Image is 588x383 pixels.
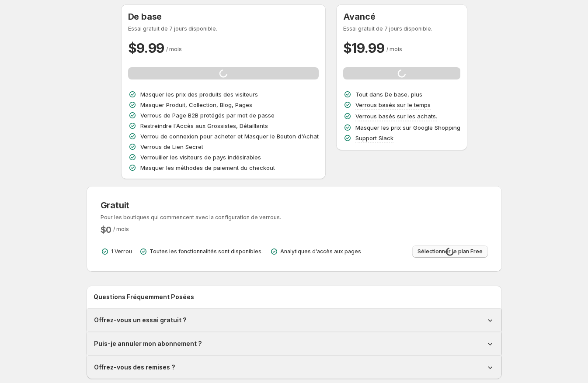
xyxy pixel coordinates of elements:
[355,112,437,121] p: Verrous basés sur les achats.
[140,163,275,172] p: Masquer les méthodes de paiement du checkout
[101,214,281,221] p: Pour les boutiques qui commencent avec la configuration de verrous.
[343,11,460,22] h3: Avancé
[355,123,460,132] p: Masquer les prix sur Google Shopping
[140,90,258,99] p: Masquer les prix des produits des visiteurs
[355,100,431,109] p: Verrous basés sur le temps
[166,46,182,52] span: / mois
[343,25,460,32] p: Essai gratuit de 7 jours disponible.
[355,134,393,142] p: Support Slack
[355,90,422,99] p: Tout dans De base, plus
[94,293,495,301] h2: Questions Fréquemment Posées
[140,132,319,141] p: Verrou de connexion pour acheter et Masquer le Bouton d'Achat
[140,142,203,151] p: Verrous de Lien Secret
[113,226,129,232] span: / mois
[140,111,275,120] p: Verrous de Page B2B protégés par mot de passe
[101,200,281,210] h3: Gratuit
[140,100,252,109] p: Masquer Produit, Collection, Blog, Pages
[280,248,361,255] p: Analytiques d'accès aux pages
[101,224,112,235] h2: $ 0
[150,248,263,255] p: Toutes les fonctionnalités sont disponibles.
[111,248,132,255] p: 1 Verrou
[128,25,319,32] p: Essai gratuit de 7 jours disponible.
[140,121,268,130] p: Restreindre l'Accès aux Grossistes, Détaillants
[128,39,165,57] h2: $ 9.99
[94,363,175,372] h1: Offrez-vous des remises ?
[140,153,261,162] p: Verrouiller les visiteurs de pays indésirables
[94,339,202,348] h1: Puis-je annuler mon abonnement ?
[94,316,187,324] h1: Offrez-vous un essai gratuit ?
[343,39,385,57] h2: $ 19.99
[386,46,402,52] span: / mois
[128,11,319,22] h3: De base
